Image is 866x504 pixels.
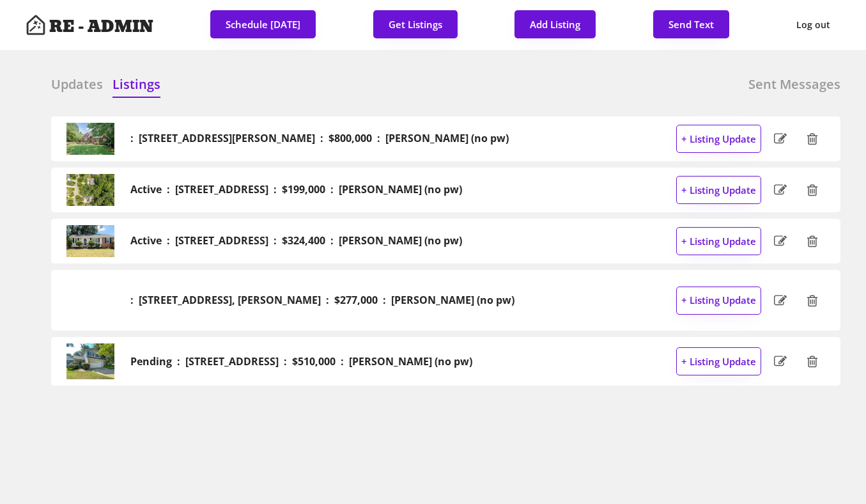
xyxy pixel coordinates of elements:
[676,287,761,315] button: + Listing Update
[130,184,462,196] h2: Active : [STREET_ADDRESS] : $199,000 : [PERSON_NAME] (no pw)
[66,123,114,155] img: 90af5933095807e6a4b698ff79e1b457-cc_ft_1536.webp
[130,356,472,368] h2: Pending : [STREET_ADDRESS] : $510,000 : [PERSON_NAME] (no pw)
[66,225,114,257] img: 20250805164610280152000000-o.jpg
[26,15,46,35] img: Artboard%201%20copy%203.svg
[49,19,153,35] h4: RE - ADMIN
[66,276,114,324] img: yH5BAEAAAAALAAAAAABAAEAAAIBRAA7
[676,176,761,204] button: + Listing Update
[676,125,761,153] button: + Listing Update
[51,75,103,93] h6: Updates
[676,227,761,255] button: + Listing Update
[373,10,458,38] button: Get Listings
[130,132,509,145] h2: : [STREET_ADDRESS][PERSON_NAME] : $800,000 : [PERSON_NAME] (no pw)
[786,10,840,40] button: Log out
[112,75,160,93] h6: Listings
[748,75,840,93] h6: Sent Messages
[66,174,114,206] img: 20250813144040334515000000-o.jpg
[130,235,462,247] h2: Active : [STREET_ADDRESS] : $324,400 : [PERSON_NAME] (no pw)
[653,10,729,38] button: Send Text
[210,10,316,38] button: Schedule [DATE]
[676,347,761,375] button: + Listing Update
[130,294,514,306] h2: : [STREET_ADDRESS], [PERSON_NAME] : $277,000 : [PERSON_NAME] (no pw)
[514,10,596,38] button: Add Listing
[66,343,114,379] img: 20250806133933782137000000-o.jpg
